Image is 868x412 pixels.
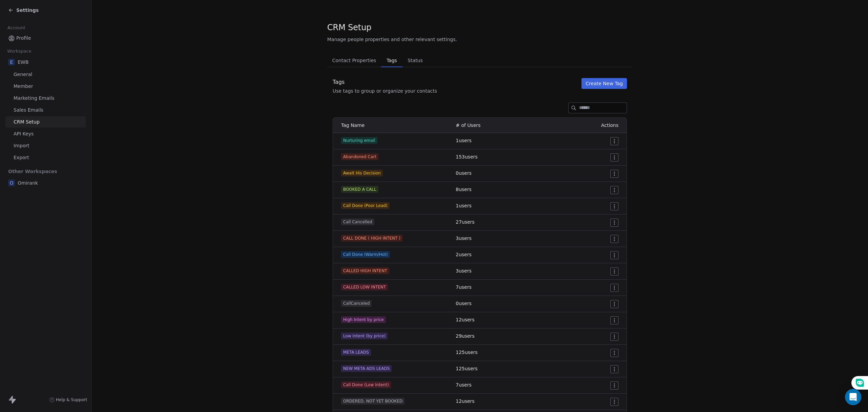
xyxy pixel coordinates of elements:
[405,56,426,65] span: Status
[341,316,386,323] span: High Intent by price
[456,236,472,241] span: 3 users
[456,123,480,128] span: # of Users
[456,170,472,176] span: 0 users
[14,71,32,78] span: General
[4,23,28,33] span: Account
[456,268,472,274] span: 3 users
[14,142,29,149] span: Import
[5,33,86,44] a: Profile
[16,35,31,42] span: Profile
[581,78,627,89] button: Create New Tag
[327,36,457,43] span: Manage people properties and other relevant settings.
[456,154,478,160] span: 153 users
[456,187,472,192] span: 8 users
[341,186,378,193] span: BOOKED A CALL
[14,118,40,126] span: CRM Setup
[341,123,364,128] span: Tag Name
[601,123,618,128] span: Actions
[341,267,389,274] span: CALLED HIGH INTENT
[456,252,472,257] span: 2 users
[5,105,86,116] a: Sales Emails
[8,59,15,65] span: E
[49,397,87,402] a: Help & Support
[456,350,478,355] span: 125 users
[5,93,86,104] a: Marketing Emails
[456,219,475,225] span: 27 users
[14,83,33,90] span: Member
[333,88,437,94] div: Use tags to group or organize your contacts
[5,128,86,139] a: API Keys
[456,203,472,208] span: 1 users
[341,333,388,339] span: Low Intent (by price)
[341,137,377,144] span: Nurturing email
[456,366,478,371] span: 125 users
[5,166,60,177] span: Other Workspaces
[456,284,472,290] span: 7 users
[16,7,39,14] span: Settings
[341,170,383,176] span: Await His Decision
[456,382,472,388] span: 7 users
[14,107,43,114] span: Sales Emails
[341,398,405,405] span: ORDERED, NOT YET BOOKED
[341,153,378,160] span: Abandoned Cart
[14,130,34,137] span: API Keys
[384,56,399,65] span: Tags
[5,116,86,128] a: CRM Setup
[845,389,861,405] div: Open Intercom Messenger
[14,95,54,102] span: Marketing Emails
[330,56,379,65] span: Contact Properties
[341,300,372,307] span: CallCanceled
[341,251,390,258] span: Call Done (Warm/Hot)
[456,301,472,306] span: 0 users
[8,180,15,186] span: O
[341,219,374,225] span: Call Cancelled
[456,317,475,322] span: 12 users
[341,365,392,372] span: NEW META ADS LEADS
[4,46,34,56] span: Workspace
[456,138,472,143] span: 1 users
[5,69,86,80] a: General
[18,59,28,65] span: EWB
[327,22,371,33] span: CRM Setup
[333,78,437,86] div: Tags
[14,154,29,161] span: Export
[341,235,402,242] span: CALL DONE ( HIGH INTENT )
[18,180,38,186] span: Omirank
[5,140,86,151] a: Import
[341,284,388,291] span: CALLED LOW INTENT
[5,81,86,92] a: Member
[56,397,87,402] span: Help & Support
[341,202,390,209] span: Call Done (Poor Lead)
[5,152,86,163] a: Export
[8,7,39,14] a: Settings
[456,398,475,404] span: 12 users
[341,349,371,356] span: META LEADS
[341,381,391,388] span: Call Done (Low Intent)
[456,333,475,339] span: 29 users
